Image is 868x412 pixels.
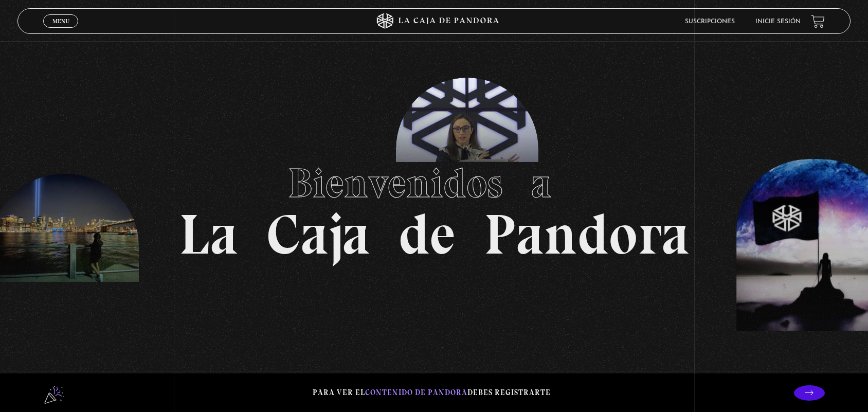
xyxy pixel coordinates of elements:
span: contenido de Pandora [365,388,467,397]
p: Para ver el debes registrarte [313,386,551,400]
a: View your shopping cart [811,14,825,28]
h1: La Caja de Pandora [179,150,690,263]
a: Suscripciones [685,19,735,25]
a: Inicie sesión [755,19,801,25]
span: Menu [52,18,69,24]
span: Cerrar [49,27,73,34]
span: Bienvenidos a [288,158,580,208]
